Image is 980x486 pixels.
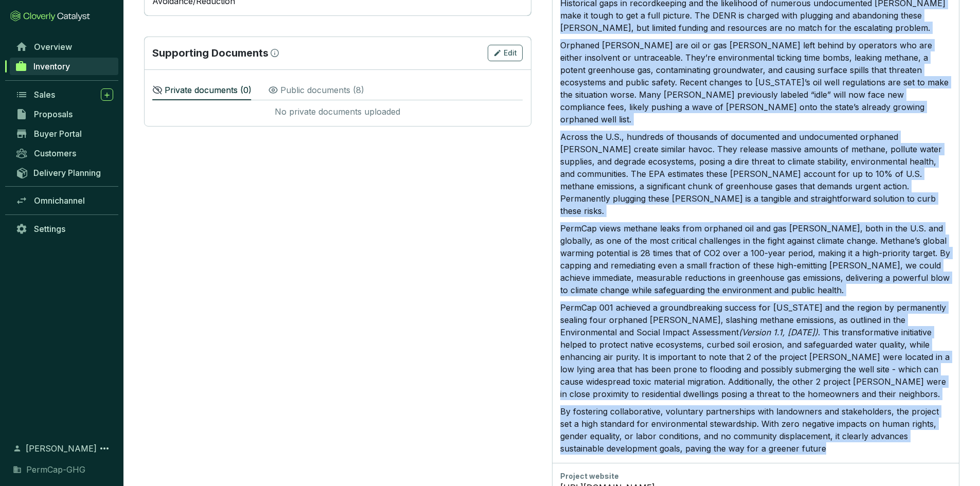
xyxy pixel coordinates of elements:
p: PermCap 001 achieved a groundbreaking success for [US_STATE] and the region by permanently sealin... [560,301,951,400]
span: Proposals [34,109,73,119]
a: Customers [10,145,118,162]
span: Settings [34,224,65,234]
span: Edit [504,48,517,58]
span: Omnichannel [34,195,85,206]
span: Sales [34,89,55,100]
p: Private documents ( 0 ) [165,84,252,96]
div: Project website [560,471,951,481]
a: Proposals [10,105,118,123]
span: PermCap-GHG [26,463,85,476]
a: Omnichannel [10,192,118,209]
span: [PERSON_NAME] [26,442,97,455]
p: By fostering collaborative, voluntary partnerships with landowners and stakeholders, the project ... [560,405,951,455]
div: No private documents uploaded [152,106,523,118]
a: Buyer Portal [10,125,118,142]
span: Customers [34,148,76,158]
p: Across the U.S., hundreds of thousands of documented and undocumented orphaned [PERSON_NAME] crea... [560,131,951,217]
em: (Version 1.1, [DATE]) [739,327,818,337]
span: Overview [34,42,72,52]
a: Delivery Planning [10,164,118,181]
span: Inventory [33,61,70,71]
a: Inventory [10,58,118,75]
p: Orphaned [PERSON_NAME] are oil or gas [PERSON_NAME] left behind by operators who are either insol... [560,39,951,125]
a: Overview [10,38,118,56]
a: Sales [10,86,118,103]
a: Settings [10,220,118,238]
span: Delivery Planning [33,168,101,178]
button: Edit [488,45,523,61]
p: PermCap views methane leaks from orphaned oil and gas [PERSON_NAME], both in the U.S. and globall... [560,222,951,296]
p: Supporting Documents [152,46,269,60]
p: Public documents ( 8 ) [280,84,364,96]
span: Buyer Portal [34,129,82,139]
